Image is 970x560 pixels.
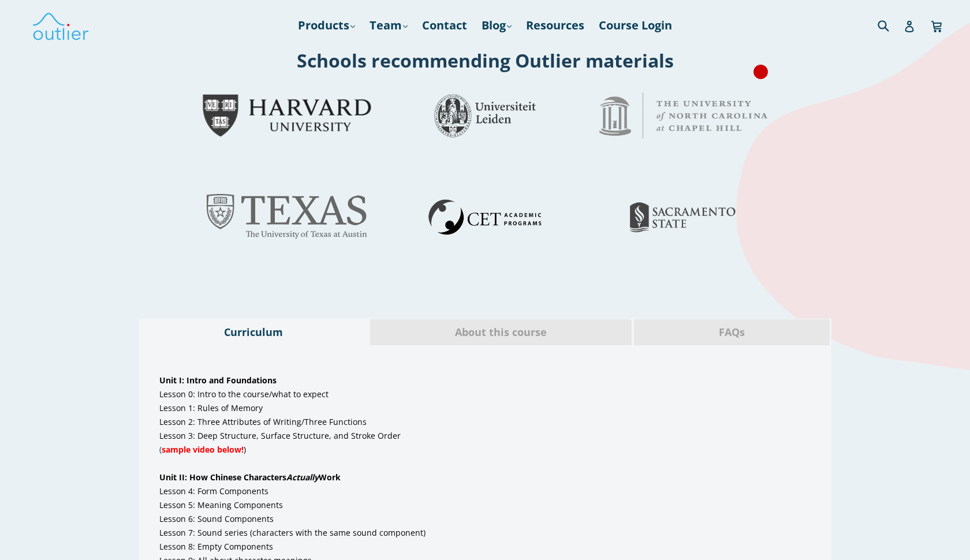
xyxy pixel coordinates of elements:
a: Course Login [593,15,678,36]
a: Team [364,15,413,36]
span: Lesson 6: Sound Components [159,513,274,524]
span: FAQs [643,325,821,340]
a: Resources [520,15,590,36]
a: Blog [476,15,517,36]
input: Search [875,13,906,37]
em: Actually [286,472,319,483]
span: ( [159,444,246,455]
a: Contact [416,15,473,36]
span: Curriculum [148,325,359,340]
a: Products [292,15,361,36]
span: ) [244,444,246,455]
span: Lesson 4: Form Components [159,486,268,496]
span: Lesson 3: Deep Structure [159,430,256,441]
span: Lesson 7: Sound series (characters with the same sound component) [159,527,426,538]
span: Lesson 1: Rules of Memory Lesson 2: Three Attributes of Writing/Three Functions [159,402,367,427]
span: , Surface Structure, and Stroke Order [256,430,401,441]
span: About this course [379,325,623,340]
span: Unit I: Intro and Foundations [159,375,277,386]
span: Unit II: How Chinese Characters Work [159,472,341,483]
span: sample video below! [162,444,244,455]
span: Lesson 5: Meaning Components [159,499,283,510]
img: Outlier Linguistics [32,9,89,42]
span: Lesson 0: Intro to the course/what to expect [159,389,329,400]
